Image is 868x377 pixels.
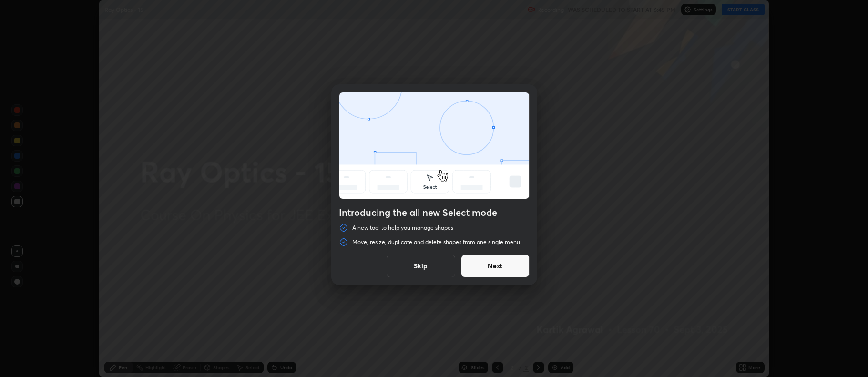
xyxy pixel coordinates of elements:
[339,207,530,218] h4: Introducing the all new Select mode
[339,92,529,201] div: animation
[352,224,453,232] p: A new tool to help you manage shapes
[387,255,455,277] button: Skip
[461,255,530,277] button: Next
[352,238,520,246] p: Move, resize, duplicate and delete shapes from one single menu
